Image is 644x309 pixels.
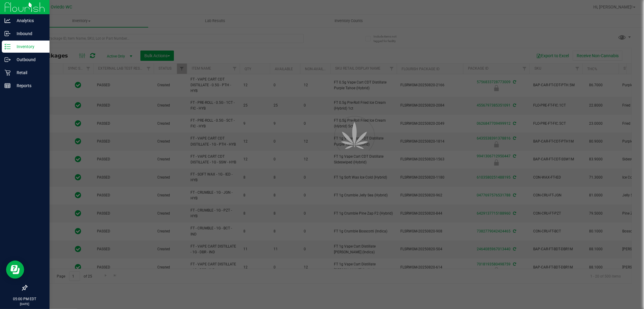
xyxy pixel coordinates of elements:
[5,57,11,63] inline-svg: Outbound
[5,70,11,76] inline-svg: Retail
[11,69,47,76] p: Retail
[3,302,47,306] p: [DATE]
[11,43,47,50] p: Inventory
[5,44,11,50] inline-svg: Inventory
[11,17,47,24] p: Analytics
[11,82,47,89] p: Reports
[5,18,11,24] inline-svg: Analytics
[6,261,24,279] iframe: Resource center
[3,296,47,302] p: 05:00 PM EDT
[5,83,11,89] inline-svg: Reports
[11,56,47,63] p: Outbound
[5,31,11,37] inline-svg: Inbound
[11,30,47,37] p: Inbound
